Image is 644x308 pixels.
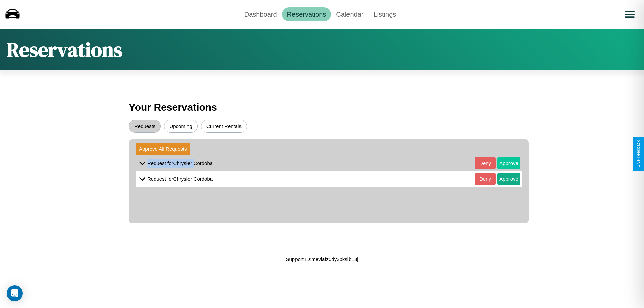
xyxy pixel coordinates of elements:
[129,98,515,116] h3: Your Reservations
[497,157,520,169] button: Approve
[147,174,213,183] p: Request for Chrysler Cordoba
[129,120,161,133] button: Requests
[7,285,23,301] div: Open Intercom Messenger
[475,173,496,185] button: Deny
[201,120,247,133] button: Current Rentals
[136,143,190,155] button: Approve All Requests
[164,120,198,133] button: Upcoming
[497,173,520,185] button: Approve
[282,7,331,21] a: Reservations
[368,7,401,21] a: Listings
[147,159,213,168] p: Request for Chrysler Cordoba
[286,255,358,264] p: Support ID: meviafz0dy3pksib13j
[636,140,641,168] div: Give Feedback
[620,5,639,24] button: Open menu
[475,157,496,169] button: Deny
[7,36,122,63] h1: Reservations
[239,7,282,21] a: Dashboard
[331,7,368,21] a: Calendar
